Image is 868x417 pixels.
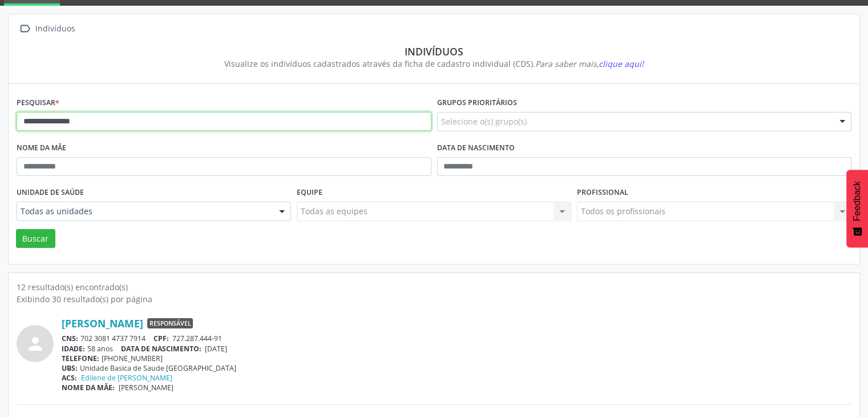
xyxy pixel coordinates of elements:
span: UBS: [62,363,78,373]
span: clique aqui! [599,58,644,69]
button: Feedback - Mostrar pesquisa [846,170,868,247]
span: Selecione o(s) grupo(s) [441,115,527,127]
label: Profissional [577,184,628,202]
span: Todas as unidades [21,206,268,217]
i: person [25,334,46,354]
div: Visualize os indivíduos cadastrados através da ficha de cadastro individual (CDS). [25,58,843,70]
span: NOME DA MÃE: [62,383,115,392]
label: Grupos prioritários [437,94,517,112]
span: Responsável [147,318,193,328]
a:  Indivíduos [17,21,77,37]
div: Indivíduos [33,21,77,37]
button: Buscar [16,229,55,248]
label: Pesquisar [17,94,59,112]
span: CNS: [62,334,78,343]
label: Unidade de saúde [17,184,84,202]
span: Feedback [852,181,862,221]
div: Indivíduos [25,45,843,58]
div: Unidade Basica de Saude [GEOGRAPHIC_DATA] [62,363,851,373]
span: CPF: [154,334,169,343]
span: TELEFONE: [62,354,99,363]
div: 702 3081 4737 7914 [62,334,851,343]
span: [PERSON_NAME] [119,383,173,392]
label: Equipe [297,184,322,202]
div: Exibindo 30 resultado(s) por página [17,293,851,305]
a: Edilene de [PERSON_NAME] [81,373,172,383]
span: IDADE: [62,344,85,354]
div: 58 anos [62,344,851,354]
div: 12 resultado(s) encontrado(s) [17,281,851,293]
i: Para saber mais, [535,58,644,69]
i:  [17,21,33,37]
span: ACS: [62,373,77,383]
label: Data de nascimento [437,139,515,157]
span: [DATE] [205,344,227,354]
a: [PERSON_NAME] [62,317,143,330]
label: Nome da mãe [17,139,66,157]
span: 727.287.444-91 [172,334,222,343]
div: [PHONE_NUMBER] [62,354,851,363]
span: DATA DE NASCIMENTO: [121,344,201,354]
